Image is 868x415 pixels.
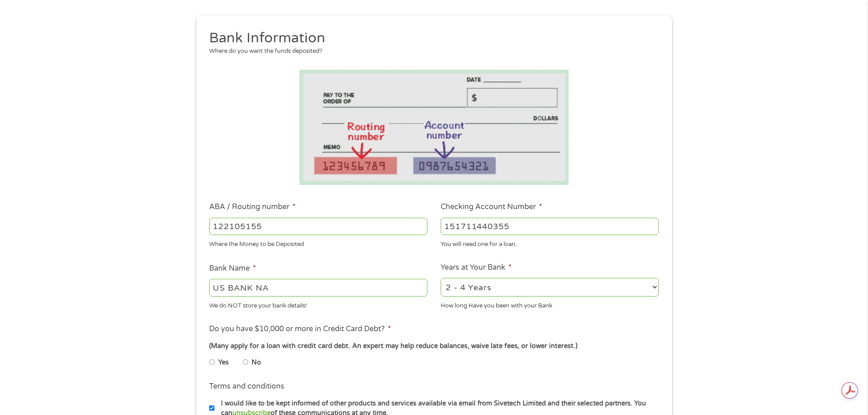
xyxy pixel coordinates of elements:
div: How long Have you been with your Bank [441,298,659,310]
div: (Many apply for a loan with credit card debt. An expert may help reduce balances, waive late fees... [209,341,658,351]
div: You will need one for a loan. [441,237,659,249]
label: No [252,358,261,368]
input: 345634636 [441,218,659,235]
label: Bank Name [209,264,256,273]
div: Where the Money to be Deposited [209,237,427,249]
div: Where do you want the funds deposited? [209,47,652,56]
img: Routing number location [299,70,569,185]
input: 263177916 [209,218,427,235]
div: We do NOT store your bank details! [209,298,427,310]
label: Terms and conditions [209,382,284,391]
label: Years at Your Bank [441,263,512,272]
label: Do you have $10,000 or more in Credit Card Debt? [209,324,391,334]
label: Yes [218,358,229,368]
label: Checking Account Number [441,202,542,212]
label: ABA / Routing number [209,202,296,212]
h2: Bank Information [209,29,652,47]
